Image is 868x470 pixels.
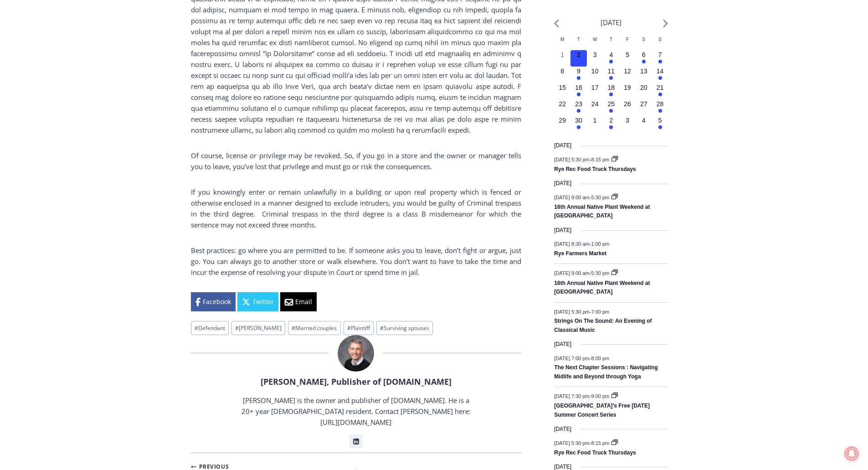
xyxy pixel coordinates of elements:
span: 1:00 pm [591,241,609,247]
time: [DATE] [554,141,571,150]
button: 17 [587,83,603,99]
time: 2 [609,117,613,124]
em: Has events [658,109,662,113]
time: - [554,241,609,247]
time: 2 [577,51,580,58]
time: 25 [608,100,615,108]
time: - [554,156,611,162]
time: 5 [626,51,629,58]
em: Has events [577,76,580,80]
div: Monday [554,36,570,50]
a: Rye Rec Food Truck Thursdays [554,166,636,173]
span: 8:15 pm [591,156,609,162]
button: 23 Has events [570,99,587,116]
div: Saturday [636,36,652,50]
em: Has events [577,109,580,113]
div: "We would have speakers with experience in local journalism speak to us about their experiences a... [230,0,431,88]
button: 7 Has events [652,50,668,67]
span: 8:00 pm [591,355,609,361]
time: 4 [609,51,613,58]
button: 4 Has events [603,50,620,67]
time: - [554,393,611,399]
button: 26 [619,99,636,116]
time: 17 [591,84,599,91]
em: Has events [658,60,662,63]
time: 1 [560,51,564,58]
time: 29 [559,117,566,124]
a: [PERSON_NAME], Publisher of [DOMAIN_NAME] [261,376,452,387]
span: 7:00 pm [591,309,609,314]
button: 8 [554,67,570,83]
time: 16 [575,84,582,91]
span: 5:30 pm [591,270,609,276]
div: Friday [619,36,636,50]
time: 24 [591,100,599,108]
span: [DATE] 5:30 pm [554,440,589,445]
a: Rye Rec Food Truck Thursdays [554,449,636,457]
button: 10 [587,67,603,83]
em: Has events [642,60,646,63]
a: #Married couples [288,321,340,335]
time: 4 [642,117,646,124]
time: 10 [591,67,599,75]
button: 1 [587,116,603,132]
span: 5:30 pm [591,194,609,200]
span: 8:15 pm [591,440,609,445]
span: T [577,37,580,42]
div: Thursday [603,36,620,50]
a: Next month [663,19,668,28]
button: 18 Has events [603,83,620,99]
button: 11 Has events [603,67,620,83]
time: 26 [624,100,631,108]
button: 25 Has events [603,99,620,116]
button: 13 [636,67,652,83]
button: 3 [587,50,603,67]
a: 16th Annual Native Plant Weekend at [GEOGRAPHIC_DATA] [554,280,650,296]
a: [GEOGRAPHIC_DATA]’s Free [DATE] Summer Concert Series [554,403,650,418]
time: - [554,270,611,276]
a: Strings On The Sound: An Evening of Classical Music [554,318,652,334]
li: [DATE] [601,16,621,29]
button: 2 [570,50,587,67]
time: 13 [640,67,647,75]
em: Has events [577,125,580,129]
em: Has events [658,76,662,80]
span: Intern @ [DOMAIN_NAME] [238,91,422,111]
span: # [195,324,198,332]
button: 9 Has events [570,67,587,83]
time: 8 [560,67,564,75]
button: 28 Has events [652,99,668,116]
a: #[PERSON_NAME] [231,321,285,335]
time: - [554,309,609,314]
span: # [292,324,295,332]
em: Has events [577,93,580,96]
span: [DATE] 9:00 am [554,194,589,200]
time: 1 [593,117,597,124]
a: #Plaintiff [344,321,374,335]
time: [DATE] [554,425,571,434]
button: 29 [554,116,570,132]
button: 20 [636,83,652,99]
time: 12 [624,67,631,75]
time: [DATE] [554,226,571,235]
time: 23 [575,100,582,108]
span: [DATE] 8:30 am [554,241,589,247]
button: 12 [619,67,636,83]
span: W [593,37,597,42]
time: 18 [608,84,615,91]
span: # [347,324,351,332]
span: [DATE] 9:00 am [554,270,589,276]
div: "[PERSON_NAME]'s draw is the fine variety of pristine raw fish kept on hand" [93,57,129,109]
span: [DATE] 5:30 pm [554,156,589,162]
p: If you knowingly enter or remain unlawfully in a building or upon real property which is fenced o... [191,186,521,230]
span: [DATE] 5:30 pm [554,309,589,314]
button: 5 [619,50,636,67]
time: - [554,194,611,200]
span: 9:00 pm [591,393,609,399]
time: [DATE] [554,340,571,349]
button: 16 Has events [570,83,587,99]
a: #Defendant [191,321,229,335]
span: # [235,324,239,332]
em: Has events [609,60,613,63]
a: #Surviving spouses [376,321,433,335]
